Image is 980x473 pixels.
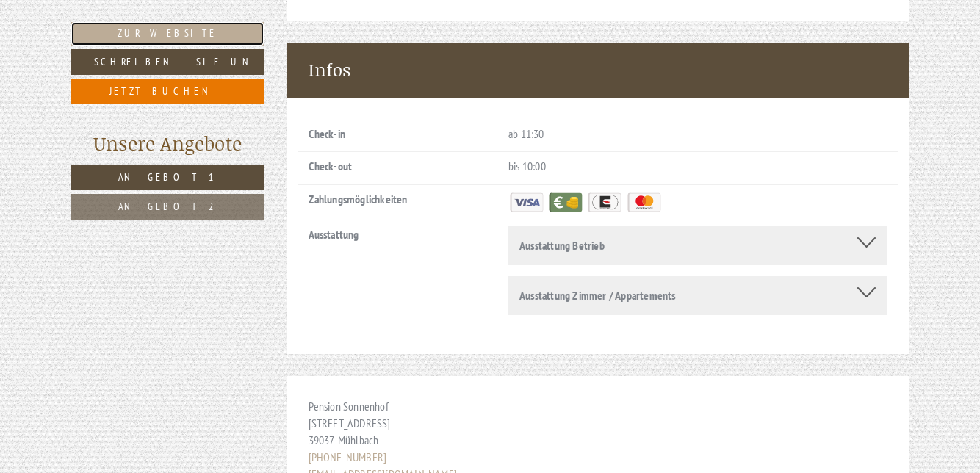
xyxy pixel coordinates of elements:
[309,399,389,414] span: Pension Sonnenhof
[338,433,379,447] span: Mühlbach
[497,126,898,142] div: ab 11:30
[519,238,605,253] b: Ausstattung Betrieb
[586,191,623,214] img: EuroCard
[309,226,359,243] label: Ausstattung
[71,22,264,46] a: Zur Website
[309,126,346,142] label: Check-in
[626,191,663,214] img: Maestro
[547,191,584,214] img: Barzahlung
[118,170,217,184] span: Angebot 1
[309,158,353,175] label: Check-out
[118,200,217,213] span: Angebot 2
[309,416,391,430] span: [STREET_ADDRESS]
[508,191,545,214] img: Visa
[71,79,264,104] a: Jetzt buchen
[519,288,676,303] b: Ausstattung Zimmer / Appartements
[287,43,909,97] div: Infos
[309,191,408,208] label: Zahlungsmöglichkeiten
[309,433,334,447] span: 39037
[71,49,264,75] a: Schreiben Sie uns
[309,449,387,464] a: [PHONE_NUMBER]
[497,158,898,175] div: bis 10:00
[71,130,264,157] div: Unsere Angebote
